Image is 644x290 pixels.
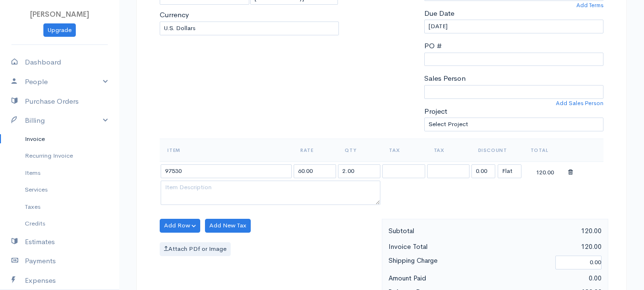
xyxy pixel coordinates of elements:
[495,225,606,237] div: 120.00
[205,219,251,233] button: Add New Tax
[424,106,447,117] label: Project
[424,73,466,84] label: Sales Person
[556,99,603,107] a: Add Sales Person
[470,139,523,161] th: Discount
[384,272,495,284] div: Amount Paid
[576,1,603,10] a: Add Terms
[424,41,442,52] label: PO #
[293,139,337,161] th: Rate
[524,165,566,177] div: 120.00
[384,225,495,237] div: Subtotal
[30,10,89,19] span: [PERSON_NAME]
[424,8,454,19] label: Due Date
[161,164,292,178] input: Item Name
[43,23,76,37] a: Upgrade
[160,139,293,161] th: Item
[384,241,495,253] div: Invoice Total
[424,20,603,33] input: dd-mm-yyyy
[160,242,231,256] label: Attach PDf or Image
[523,139,567,161] th: Total
[384,255,551,270] div: Shipping Charge
[495,272,606,284] div: 0.00
[426,139,470,161] th: Tax
[337,139,381,161] th: Qty
[160,219,200,233] button: Add Row
[495,241,606,253] div: 120.00
[381,139,426,161] th: Tax
[160,10,189,21] label: Currency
